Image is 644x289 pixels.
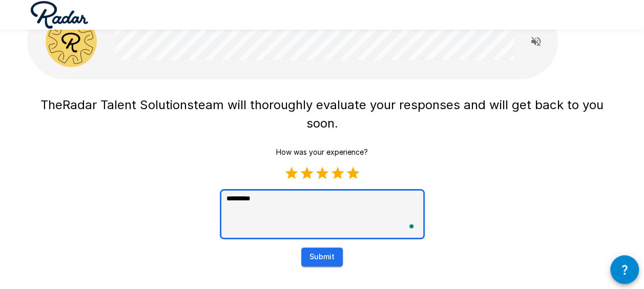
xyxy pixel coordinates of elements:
[301,247,343,266] button: Submit
[63,97,194,112] span: Radar Talent Solutions
[526,31,546,52] button: Read questions aloud
[40,97,63,112] span: The
[220,189,425,239] textarea: To enrich screen reader interactions, please activate Accessibility in Grammarly extension settings
[46,16,97,67] img: radar_avatar.png
[194,97,607,131] span: team will thoroughly evaluate your responses and will get back to you soon.
[276,147,368,157] p: How was your experience?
